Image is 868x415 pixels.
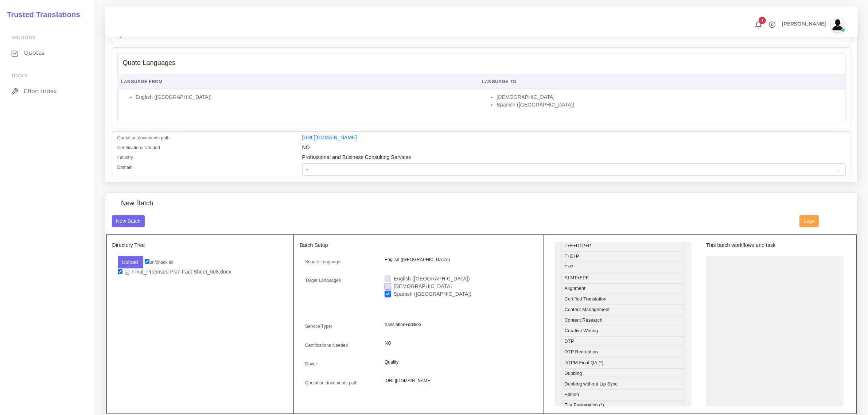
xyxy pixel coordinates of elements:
a: Quotes [5,45,89,61]
li: DTP [562,336,684,347]
p: English ([GEOGRAPHIC_DATA]) [385,256,533,264]
li: Edition [562,389,684,400]
label: Certifications Needed [305,342,348,349]
label: English ([GEOGRAPHIC_DATA]) [394,275,470,283]
label: Service Type: [305,323,332,330]
p: translation+edition [385,321,533,329]
th: Language From [117,74,478,89]
label: Quotation documents path [117,135,170,141]
h4: Quote Languages [123,59,176,67]
label: Domain [117,164,133,171]
label: Industry [117,154,133,161]
li: T+E+DTP+P [562,241,684,252]
li: T+E+P [562,251,684,262]
li: Certified Translation [562,294,684,305]
a: Effort Index [5,84,89,99]
a: 1 [752,21,765,29]
label: [DEMOGRAPHIC_DATA] [394,283,452,290]
li: Content Management [562,305,684,315]
li: AI MT+FPE [562,273,684,284]
li: DTPM Final QA (*) [562,358,684,369]
li: File Preparation (*) [562,400,684,411]
h5: Directory Tree [112,242,288,248]
label: Source Language [305,259,340,265]
h2: Trusted Translations [2,10,80,19]
label: Driver [305,361,317,367]
li: [DEMOGRAPHIC_DATA] [497,93,842,101]
a: New Batch [112,218,145,224]
a: Final_Proposed Plan Fact Sheet_508.docx [122,268,234,275]
label: Quotation documents path [305,380,358,386]
label: Certifications Needed [117,144,160,151]
th: Language To [478,74,846,89]
label: Target Languages [305,277,341,284]
p: Quality [385,358,533,366]
span: Tools [11,73,28,78]
label: un/check all [145,259,173,265]
li: Creative Writing [562,326,684,337]
h5: Batch Setup [300,242,538,248]
div: NO [297,144,851,154]
div: Professional and Business Consulting Services [297,154,851,163]
li: Dubbing without Lip Sync [562,379,684,390]
li: English ([GEOGRAPHIC_DATA]) [136,93,474,101]
span: Quotes [24,49,44,57]
button: Upload [118,256,144,268]
li: Spanish ([GEOGRAPHIC_DATA]) [497,101,842,109]
a: Trusted Translations [2,9,80,21]
li: Content Research [562,315,684,326]
span: [PERSON_NAME] [782,21,826,26]
li: T+P [562,262,684,273]
p: [URL][DOMAIN_NAME] [385,377,533,385]
span: Sections [11,35,35,40]
li: Alignment [562,283,684,294]
a: [PERSON_NAME]avatar [778,18,848,32]
label: Spanish ([GEOGRAPHIC_DATA]) [394,290,471,298]
button: New Batch [112,215,145,228]
h5: This batch workflows and task [706,242,843,248]
h4: New Batch [121,199,153,207]
img: avatar [830,18,845,32]
button: Logs [799,215,819,228]
span: Logs [804,218,815,224]
li: DTP Recreation [562,347,684,358]
input: un/check all [145,259,149,264]
span: 1 [759,17,766,24]
span: Effort Index [24,87,57,95]
li: Dubbing [562,368,684,379]
a: [URL][DOMAIN_NAME] [302,135,357,140]
p: NO [385,340,533,347]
